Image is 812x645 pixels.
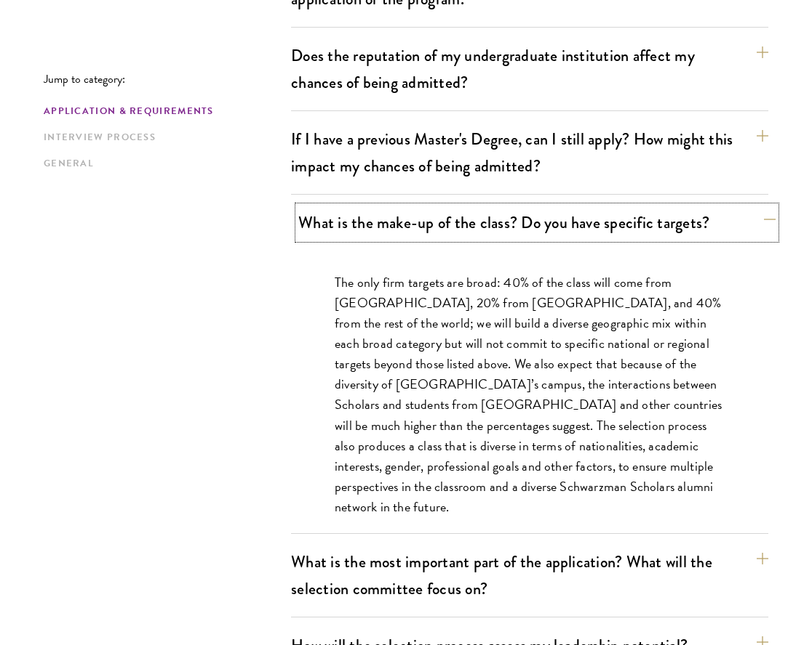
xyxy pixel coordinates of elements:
a: General [44,156,282,171]
button: What is the make-up of the class? Do you have specific targets? [298,206,776,239]
a: Application & Requirements [44,104,282,119]
button: Does the reputation of my undergraduate institution affect my chances of being admitted? [291,39,768,99]
p: Jump to category: [44,73,291,86]
p: The only firm targets are broad: 40% of the class will come from [GEOGRAPHIC_DATA], 20% from [GEO... [335,272,725,517]
a: Interview Process [44,130,282,145]
button: If I have a previous Master's Degree, can I still apply? How might this impact my chances of bein... [291,123,768,182]
button: What is the most important part of the application? What will the selection committee focus on? [291,545,768,605]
